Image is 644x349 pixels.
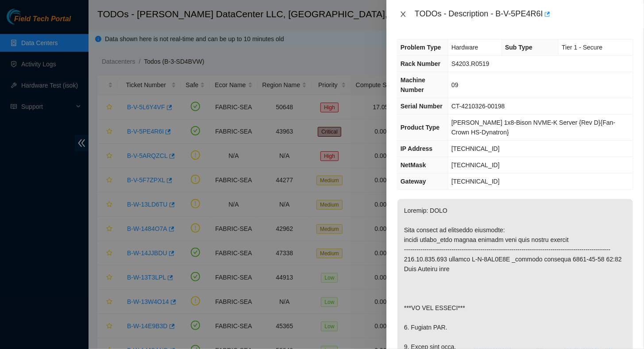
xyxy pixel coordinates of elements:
[401,178,426,185] span: Gateway
[451,119,615,136] span: [PERSON_NAME] 1x8-Bison NVME-K Server {Rev D}{Fan-Crown HS-Dynatron}
[401,44,441,51] span: Problem Type
[451,161,500,169] span: [TECHNICAL_ID]
[451,81,459,88] span: 09
[415,7,633,21] div: TODOs - Description - B-V-5PE4R6I
[451,60,490,67] span: S4203.R0519
[397,10,409,19] button: Close
[451,44,478,51] span: Hardware
[451,145,500,152] span: [TECHNICAL_ID]
[451,103,505,110] span: CT-4210326-00198
[401,60,440,67] span: Rack Number
[451,178,500,185] span: [TECHNICAL_ID]
[401,77,425,93] span: Machine Number
[401,161,426,169] span: NetMask
[562,44,602,51] span: Tier 1 - Secure
[505,44,532,51] span: Sub Type
[401,124,440,131] span: Product Type
[401,145,432,152] span: IP Address
[401,103,443,110] span: Serial Number
[400,11,407,18] span: close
